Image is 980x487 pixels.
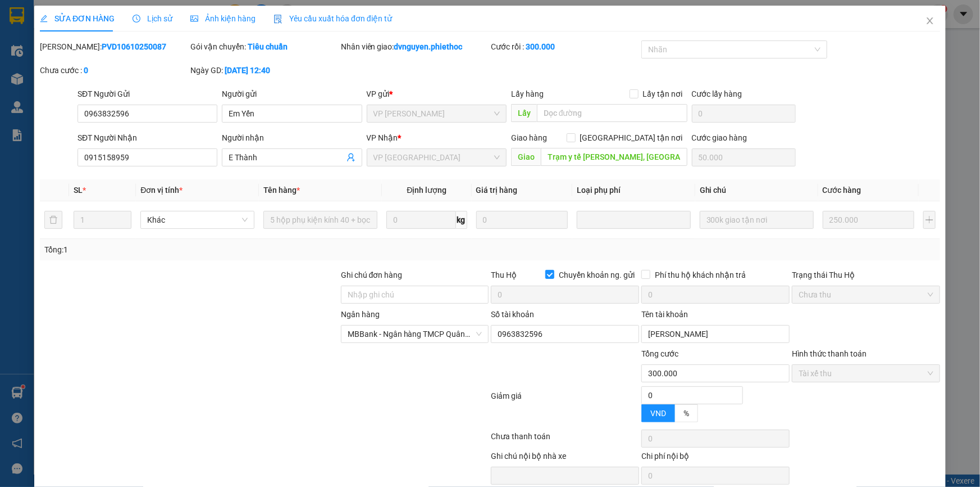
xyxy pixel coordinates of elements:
span: clock-circle [133,15,140,22]
b: PVD10610250087 [102,42,166,51]
div: Ngày GD: [190,64,339,76]
div: Cước rồi : [491,40,639,53]
div: Chưa thanh toán [490,430,641,450]
input: Số tài khoản [491,325,639,343]
div: Ghi chú nội bộ nhà xe [491,450,639,467]
li: Hotline: 1900 3383, ĐT/Zalo : 0862837383 [105,42,470,56]
span: Chuyển khoản ng. gửi [554,269,639,281]
label: Ngân hàng [341,310,380,319]
span: SL [74,186,83,195]
input: Tên tài khoản [641,325,790,343]
input: Cước giao hàng [692,148,796,166]
input: Dọc đường [537,104,687,122]
span: SỬA ĐƠN HÀNG [40,14,115,23]
b: [DATE] 12:40 [225,66,270,75]
label: Cước giao hàng [692,133,747,142]
span: [GEOGRAPHIC_DATA] tận nơi [576,132,687,144]
span: Tên hàng [263,186,300,195]
input: Cước lấy hàng [692,105,796,123]
span: Tổng cước [641,349,678,358]
th: Loại phụ phí [572,179,695,201]
div: Chi phí nội bộ [641,450,790,467]
label: Ghi chú đơn hàng [341,270,403,279]
span: edit [40,15,48,22]
label: Cước lấy hàng [692,89,742,98]
span: Ảnh kiện hàng [190,14,256,23]
div: Giảm giá [490,390,641,427]
span: kg [456,211,467,229]
img: logo.jpg [14,14,70,70]
div: Tổng: 1 [44,243,379,256]
span: close [926,16,935,25]
b: Tiêu chuẩn [248,42,288,51]
span: Khác [147,211,248,228]
b: GỬI : VP [PERSON_NAME] [14,82,196,100]
span: Yêu cầu xuất hóa đơn điện tử [274,14,392,23]
li: 237 [PERSON_NAME] , [GEOGRAPHIC_DATA] [105,28,470,42]
span: Cước hàng [823,186,862,195]
span: Lịch sử [133,14,172,23]
div: SĐT Người Nhận [78,132,217,144]
div: Gói vận chuyển: [190,40,339,53]
span: Giao [511,148,541,166]
button: delete [44,211,62,229]
span: Đơn vị tính [140,186,183,195]
div: Nhân viên giao: [341,40,489,53]
button: plus [923,211,936,229]
div: VP gửi [367,88,507,100]
input: VD: Bàn, Ghế [263,211,377,229]
label: Tên tài khoản [641,310,688,319]
b: 300.000 [526,42,555,51]
span: Chưa thu [799,286,933,303]
div: SĐT Người Gửi [78,88,217,100]
div: Chưa cước : [40,64,188,76]
input: Dọc đường [541,148,687,166]
span: MBBank - Ngân hàng TMCP Quân đội [348,326,482,342]
span: Lấy [511,104,537,122]
input: 0 [823,211,914,229]
div: Trạng thái Thu Hộ [792,269,940,281]
span: Lấy hàng [511,89,544,98]
th: Ghi chú [695,179,818,201]
input: Ghi Chú [700,211,814,229]
input: 0 [476,211,568,229]
span: Định lượng [407,186,446,195]
span: picture [190,15,198,22]
input: Ghi chú đơn hàng [341,286,489,304]
span: VP Phạm Văn Đồng [373,105,500,122]
div: Người gửi [222,88,362,100]
span: Giao hàng [511,133,547,142]
span: Thu Hộ [491,270,517,279]
b: dvnguyen.phiethoc [394,42,463,51]
div: [PERSON_NAME]: [40,40,188,53]
span: Lấy tận nơi [639,88,687,100]
label: Số tài khoản [491,310,534,319]
span: % [683,409,689,418]
label: Hình thức thanh toán [792,349,867,358]
span: Phí thu hộ khách nhận trả [650,269,750,281]
div: Người nhận [222,132,362,144]
span: Giá trị hàng [476,186,518,195]
img: icon [274,15,282,24]
span: Tài xế thu [799,365,933,382]
button: Close [914,6,946,37]
b: 0 [84,66,88,75]
span: VND [650,409,666,418]
span: VP Thái Bình [373,149,500,166]
span: user-add [347,153,355,162]
span: VP Nhận [367,133,398,142]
